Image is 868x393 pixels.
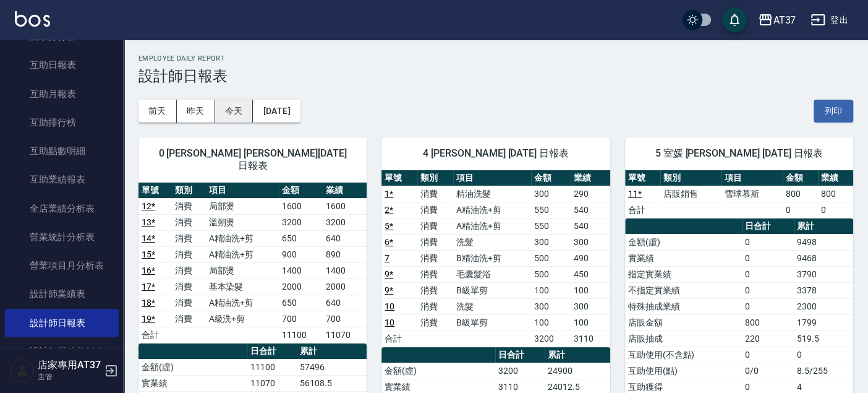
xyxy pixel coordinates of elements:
th: 類別 [660,170,721,186]
td: 局部燙 [206,198,279,214]
th: 金額 [279,183,323,199]
td: 300 [531,298,571,314]
td: 900 [279,246,323,262]
td: 0 [742,347,794,363]
a: 互助業績報表 [5,165,119,194]
a: 互助月報表 [5,80,119,108]
td: 2000 [323,279,367,295]
th: 金額 [531,170,571,186]
td: 300 [571,234,610,250]
td: A精油洗+剪 [206,295,279,311]
p: 主管 [38,371,101,382]
td: 1400 [323,262,367,279]
td: A精油洗+剪 [206,230,279,246]
td: 100 [571,282,610,298]
td: 550 [531,202,571,218]
td: 290 [571,186,610,202]
td: 3790 [794,266,853,282]
td: 消費 [417,202,453,218]
table: a dense table [625,170,853,218]
td: 3200 [323,214,367,230]
td: 100 [531,282,571,298]
td: 300 [531,234,571,250]
span: 4 [PERSON_NAME] [DATE] 日報表 [396,147,595,160]
th: 日合計 [495,347,545,363]
th: 單號 [138,183,172,199]
td: 0 [818,202,853,218]
td: 合計 [138,327,172,343]
td: A精油洗+剪 [206,246,279,262]
a: 設計師業績分析表 [5,337,119,366]
td: 合計 [381,330,417,347]
td: 640 [323,230,367,246]
td: 消費 [417,250,453,266]
th: 金額 [783,170,818,186]
span: 5 室媛 [PERSON_NAME] [DATE] 日報表 [640,147,838,160]
th: 類別 [417,170,453,186]
td: 3200 [531,330,571,347]
td: 洗髮 [453,298,531,314]
td: 650 [279,230,323,246]
td: 消費 [417,314,453,330]
h3: 設計師日報表 [138,67,853,85]
td: 650 [279,295,323,311]
a: 10 [385,301,394,311]
td: 24900 [545,363,610,379]
td: 消費 [172,214,205,230]
td: 消費 [172,295,205,311]
button: 登出 [806,9,853,32]
td: 毛囊髮浴 [453,266,531,282]
td: 消費 [417,234,453,250]
td: 店販抽成 [625,330,742,347]
td: 640 [323,295,367,311]
td: 9468 [794,250,853,266]
img: Person [10,358,35,383]
td: 100 [531,314,571,330]
td: 3200 [495,363,545,379]
td: 220 [742,330,794,347]
table: a dense table [381,170,610,347]
td: B精油洗+剪 [453,250,531,266]
img: Logo [15,11,50,27]
td: 互助使用(點) [625,363,742,379]
td: 300 [571,298,610,314]
td: 店販銷售 [660,186,721,202]
td: 1600 [323,198,367,214]
td: 0 [742,234,794,250]
td: 100 [571,314,610,330]
td: 實業績 [138,375,247,391]
td: 490 [571,250,610,266]
td: 3200 [279,214,323,230]
td: 540 [571,202,610,218]
td: 0 [794,347,853,363]
td: A精油洗+剪 [453,202,531,218]
th: 累計 [545,347,610,363]
td: 540 [571,218,610,234]
td: 700 [279,311,323,327]
td: 金額(虛) [138,359,247,375]
td: 800 [783,186,818,202]
th: 日合計 [247,343,297,360]
td: 0/0 [742,363,794,379]
td: 金額(虛) [625,234,742,250]
td: B級單剪 [453,314,531,330]
td: 700 [323,311,367,327]
td: 消費 [172,198,205,214]
td: 互助使用(不含點) [625,347,742,363]
td: 消費 [417,266,453,282]
td: 指定實業績 [625,266,742,282]
th: 項目 [453,170,531,186]
button: 列印 [814,100,853,123]
th: 業績 [323,183,367,199]
td: 實業績 [625,250,742,266]
td: 消費 [172,246,205,262]
td: 3110 [571,330,610,347]
td: 800 [742,314,794,330]
td: 消費 [172,230,205,246]
button: 今天 [215,100,253,123]
th: 項目 [206,183,279,199]
a: 營業統計分析表 [5,223,119,251]
td: 519.5 [794,330,853,347]
a: 設計師日報表 [5,309,119,337]
td: 0 [742,250,794,266]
